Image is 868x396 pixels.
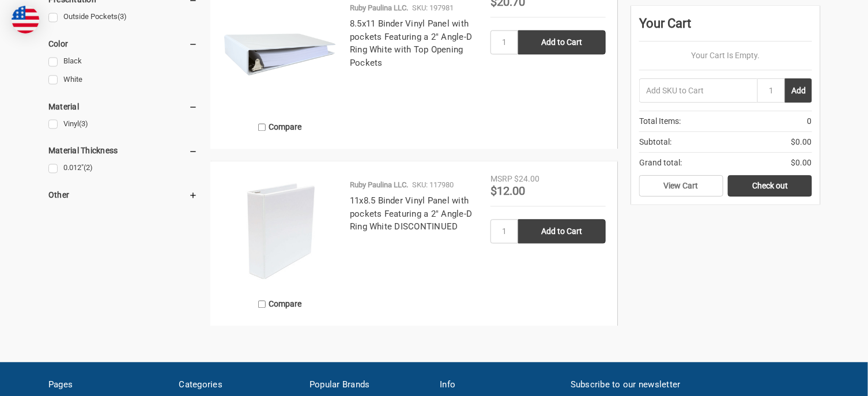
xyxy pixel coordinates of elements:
[791,157,812,169] span: $0.00
[48,144,198,157] h5: Material Thickness
[440,378,559,391] h5: Info
[785,78,812,103] button: Add
[791,136,812,148] span: $0.00
[179,378,298,391] h5: Categories
[639,157,682,169] span: Grand total:
[48,160,198,176] a: 0.012"
[639,78,757,103] input: Add SKU to Cart
[639,14,812,42] div: Your Cart
[84,163,93,172] span: (2)
[514,174,539,183] span: $24.00
[350,179,408,191] p: Ruby Paulina LLC.
[639,136,671,148] span: Subtotal:
[350,18,473,68] a: 8.5x11 Binder Vinyl Panel with pockets Featuring a 2" Angle-D Ring White with Top Opening Pockets
[258,123,266,131] input: Compare
[490,184,525,198] span: $12.00
[639,115,681,127] span: Total Items:
[350,2,408,14] p: Ruby Paulina LLC.
[48,188,198,202] h5: Other
[807,115,812,127] span: 0
[639,50,812,62] p: Your Cart Is Empty.
[222,118,338,137] label: Compare
[571,378,820,391] h5: Subscribe to our newsletter
[518,219,606,243] input: Add to Cart
[118,12,127,21] span: (3)
[412,2,454,14] p: SKU: 197981
[48,37,198,51] h5: Color
[48,100,198,114] h5: Material
[518,30,606,54] input: Add to Cart
[639,175,723,197] a: View Cart
[310,378,428,391] h5: Popular Brands
[350,195,473,232] a: 11x8.5 Binder Vinyl Panel with pockets Featuring a 2" Angle-D Ring White DISCONTINUED
[728,175,812,197] a: Check out
[79,119,88,128] span: (3)
[222,173,338,288] img: 11x8.5 Binder Vinyl Panel with pockets Featuring a 2" Angle-D Ring White
[12,6,39,33] img: duty and tax information for United States
[773,365,868,396] iframe: Google Customer Reviews
[48,116,198,132] a: Vinyl
[48,54,198,69] a: Black
[490,173,512,185] div: MSRP
[48,9,198,25] a: Outside Pockets
[222,295,338,314] label: Compare
[48,378,167,391] h5: Pages
[258,300,266,308] input: Compare
[48,72,198,88] a: White
[412,179,454,191] p: SKU: 117980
